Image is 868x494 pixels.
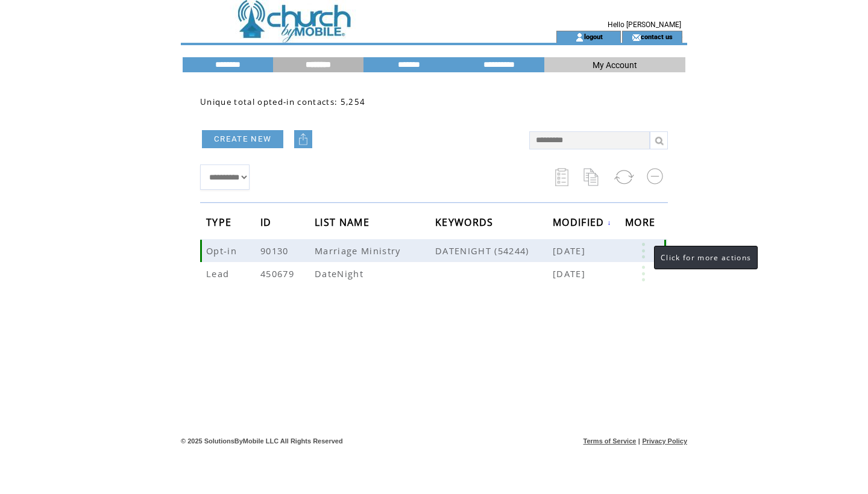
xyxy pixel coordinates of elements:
img: account_icon.gif [575,33,584,42]
span: Hello [PERSON_NAME] [608,20,681,29]
span: KEYWORDS [435,213,497,235]
span: | [638,437,640,445]
span: Unique total opted-in contacts: 5,254 [200,96,365,107]
a: logout [584,33,603,40]
img: upload.png [297,133,309,145]
span: Marriage Ministry [315,245,404,257]
span: [DATE] [553,267,588,280]
span: © 2025 SolutionsByMobile LLC All Rights Reserved [181,437,343,445]
span: Click for more actions [661,252,751,263]
img: contact_us_icon.gif [632,33,641,42]
span: Lead [206,267,232,280]
a: ID [260,218,275,225]
span: LIST NAME [315,213,373,235]
span: DATENIGHT (54244) [435,245,553,257]
span: DateNight [315,267,366,280]
span: Opt-in [206,245,240,257]
span: MORE [625,213,658,235]
a: TYPE [206,218,234,225]
a: Privacy Policy [642,437,687,445]
span: 450679 [260,267,297,280]
a: LIST NAME [315,218,373,225]
span: ID [260,213,275,235]
span: [DATE] [553,245,588,257]
a: contact us [641,33,673,40]
a: MODIFIED↓ [553,219,612,226]
a: KEYWORDS [435,218,497,225]
span: My Account [593,60,637,70]
a: Terms of Service [583,437,637,445]
a: CREATE NEW [202,130,283,148]
span: MODIFIED [553,213,608,235]
span: TYPE [206,213,234,235]
span: 90130 [260,245,292,257]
